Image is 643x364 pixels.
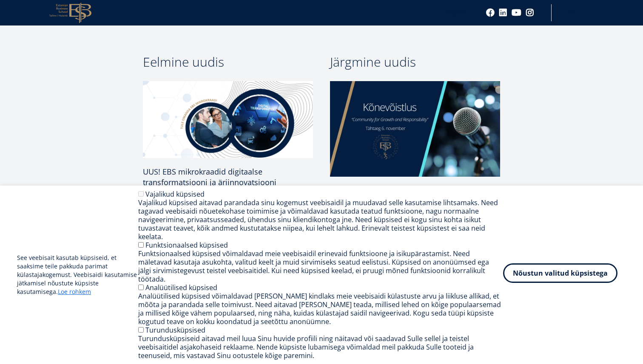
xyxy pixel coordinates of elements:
a: Instagram [526,8,534,17]
div: Funktsionaalsed küpsised võimaldavad meie veebisaidil erinevaid funktsioone ja isikupärastamist. ... [138,249,503,283]
div: Turundusküpsiseid aitavad meil luua Sinu huvide profiili ning näitavad või saadavad Sulle sellel ... [138,334,503,360]
label: Turundusküpsised [145,325,205,335]
label: Funktsionaalsed küpsised [145,240,228,250]
img: a [143,81,313,158]
p: See veebisait kasutab küpsiseid, et saaksime teile pakkuda parimat külastajakogemust. Veebisaidi ... [17,254,138,296]
span: UUS! EBS mikrokraadid digitaalse transformatsiooni ja äriinnovatsiooni valdkonnas [143,166,276,198]
a: Linkedin [499,8,507,17]
a: Facebook [486,8,495,17]
a: Loe rohkem [58,288,91,296]
img: kõne [330,81,500,177]
div: Analüütilised küpsised võimaldavad [PERSON_NAME] kindlaks meie veebisaidi külastuste arvu ja liik... [138,292,503,326]
label: Analüütilised küpsised [145,283,217,292]
label: Vajalikud küpsised [145,189,205,199]
h2: Eelmine uudis [143,51,313,73]
div: Vajalikud küpsised aitavad parandada sinu kogemust veebisaidil ja muudavad selle kasutamise lihts... [138,198,503,241]
button: Nõustun valitud küpsistega [503,263,617,283]
a: Youtube [512,8,521,17]
h2: Järgmine uudis [330,51,500,73]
